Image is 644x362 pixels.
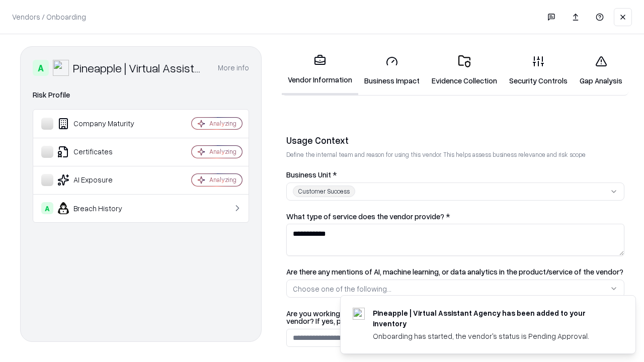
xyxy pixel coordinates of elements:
[286,310,624,325] label: Are you working with the Bausch and Lomb procurement/legal to get the contract in place with the ...
[373,331,611,341] div: Onboarding has started, the vendor's status is Pending Approval.
[12,12,86,22] p: Vendors / Onboarding
[33,60,49,76] div: A
[353,308,365,320] img: trypineapple.com
[286,268,624,276] label: Are there any mentions of AI, machine learning, or data analytics in the product/service of the v...
[373,308,611,329] div: Pineapple | Virtual Assistant Agency has been added to your inventory
[293,284,391,294] div: Choose one of the following...
[286,134,624,146] div: Usage Context
[286,183,624,201] button: Customer Success
[41,118,162,130] div: Company Maturity
[41,202,162,214] div: Breach History
[426,47,503,94] a: Evidence Collection
[282,46,358,95] a: Vendor Information
[33,89,249,101] div: Risk Profile
[574,47,628,94] a: Gap Analysis
[293,186,355,197] div: Customer Success
[53,60,69,76] img: Pineapple | Virtual Assistant Agency
[503,47,574,94] a: Security Controls
[286,213,624,220] label: What type of service does the vendor provide? *
[358,47,426,94] a: Business Impact
[218,59,249,77] button: More info
[41,146,162,158] div: Certificates
[286,280,624,298] button: Choose one of the following...
[41,202,53,214] div: A
[209,147,236,156] div: Analyzing
[286,171,624,178] label: Business Unit *
[286,150,624,159] p: Define the internal team and reason for using this vendor. This helps assess business relevance a...
[41,174,162,186] div: AI Exposure
[73,60,206,76] div: Pineapple | Virtual Assistant Agency
[209,175,236,184] div: Analyzing
[209,119,236,128] div: Analyzing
